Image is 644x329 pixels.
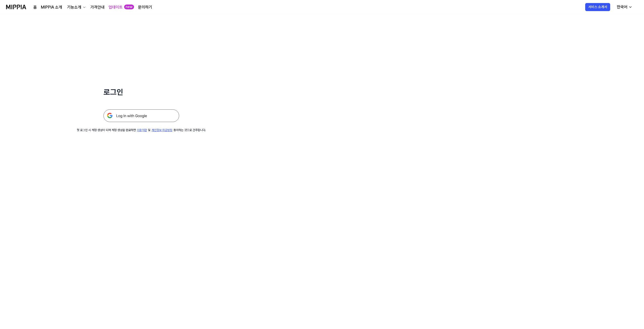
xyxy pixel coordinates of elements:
a: MIPPIA 소개 [41,4,62,10]
button: 서비스 소개서 [585,3,610,11]
a: 이용약관 [137,128,147,132]
button: 기능소개 [66,4,86,10]
a: 홈 [33,4,37,10]
div: 기능소개 [66,4,82,10]
a: 문의하기 [138,4,152,10]
div: new [124,5,134,10]
a: 가격안내 [90,4,104,10]
div: 첫 로그인 시 계정 생성이 되며 계정 생성을 완료하면 및 동의하는 것으로 간주합니다. [77,128,206,132]
button: 한국어 [613,2,635,12]
a: 개인정보 취급방침 [151,128,172,132]
img: 구글 로그인 버튼 [103,109,179,122]
a: 업데이트 [109,4,123,10]
div: 한국어 [616,4,628,10]
h1: 로그인 [103,87,179,97]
